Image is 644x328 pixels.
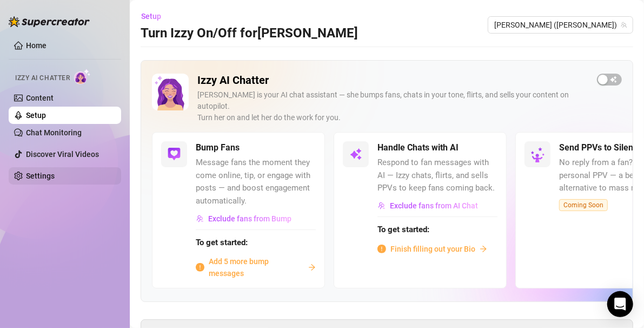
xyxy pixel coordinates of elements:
[480,245,487,253] span: arrow-right
[197,89,588,123] div: [PERSON_NAME] is your AI chat assistant — she bumps fans, chats in your tone, flirts, and sells y...
[208,214,291,223] span: Exclude fans from Bump
[390,243,475,255] span: Finish filling out your Bio
[349,148,362,161] img: svg%3e
[196,238,248,247] strong: To get started:
[559,199,608,211] span: Coming Soon
[152,74,189,110] img: Izzy AI Chatter
[607,291,633,317] div: Open Intercom Messenger
[15,73,70,83] span: Izzy AI Chatter
[196,141,240,154] h5: Bump Fans
[141,25,358,42] h3: Turn Izzy On/Off for [PERSON_NAME]
[390,201,478,210] span: Exclude fans from AI Chat
[26,111,46,120] a: Setup
[26,172,55,180] a: Settings
[196,156,316,207] span: Message fans the moment they come online, tip, or engage with posts — and boost engagement automa...
[377,141,459,154] h5: Handle Chats with AI
[378,202,386,209] img: svg%3e
[308,264,316,271] span: arrow-right
[377,245,386,253] span: info-circle
[196,215,204,222] img: svg%3e
[377,156,497,195] span: Respond to fan messages with AI — Izzy chats, flirts, and sells PPVs to keep fans coming back.
[9,16,90,27] img: logo-BBDzfeDw.svg
[26,41,47,50] a: Home
[530,147,548,165] img: silent-fans-ppv-o-N6Mmdf.svg
[209,255,304,279] span: Add 5 more bump messages
[168,148,181,161] img: svg%3e
[621,22,627,28] span: team
[196,263,204,272] span: info-circle
[74,69,91,84] img: AI Chatter
[26,128,82,137] a: Chat Monitoring
[197,74,588,87] h2: Izzy AI Chatter
[377,225,429,234] strong: To get started:
[494,17,627,33] span: Kylie (kylie_kayy)
[141,12,161,21] span: Setup
[377,197,479,214] button: Exclude fans from AI Chat
[196,210,292,227] button: Exclude fans from Bump
[26,94,54,102] a: Content
[141,8,170,25] button: Setup
[26,150,99,159] a: Discover Viral Videos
